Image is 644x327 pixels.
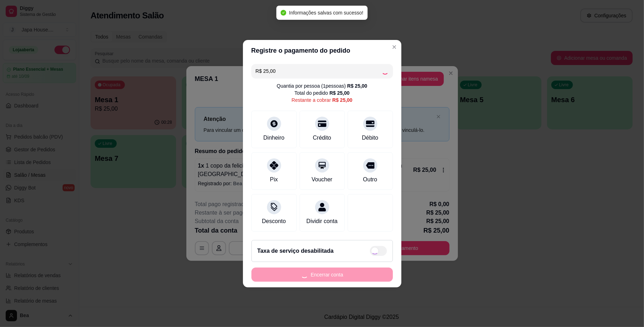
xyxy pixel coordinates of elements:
h2: Taxa de serviço desabilitada [257,247,334,255]
div: Crédito [313,134,331,142]
div: R$ 25,00 [330,89,350,97]
div: Débito [362,134,378,142]
div: Pix [270,175,278,184]
button: Close [389,41,400,53]
div: Quantia por pessoa ( 1 pessoas) [277,82,367,89]
div: R$ 25,00 [332,97,353,104]
input: Ex.: hambúrguer de cordeiro [256,64,382,78]
div: Total do pedido [295,89,350,97]
div: R$ 25,00 [347,82,367,89]
div: Dividir conta [306,217,337,226]
div: Dinheiro [263,134,285,142]
header: Registre o pagamento do pedido [243,40,401,61]
div: Restante a cobrar [291,97,352,104]
div: Loading [382,68,389,75]
div: Outro [363,175,377,184]
span: Informações salvas com sucesso! [289,10,363,16]
div: Desconto [262,217,286,226]
div: Voucher [312,175,332,184]
span: check-circle [280,10,286,16]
